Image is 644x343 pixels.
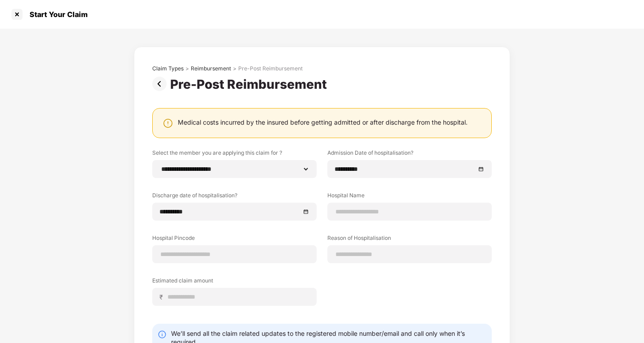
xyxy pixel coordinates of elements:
div: Medical costs incurred by the insured before getting admitted or after discharge from the hospital. [178,118,468,126]
label: Estimated claim amount [152,277,317,288]
div: Start Your Claim [24,10,88,19]
label: Hospital Name [327,191,492,203]
label: Discharge date of hospitalisation? [152,191,317,203]
div: Reimbursement [191,65,231,72]
div: > [233,65,236,72]
label: Hospital Pincode [152,234,317,245]
img: svg+xml;base64,PHN2ZyBpZD0iSW5mby0yMHgyMCIgeG1sbnM9Imh0dHA6Ly93d3cudzMub3JnLzIwMDAvc3ZnIiB3aWR0aD... [158,330,167,339]
label: Reason of Hospitalisation [327,234,492,245]
label: Admission Date of hospitalisation? [327,149,492,160]
label: Select the member you are applying this claim for ? [152,149,317,160]
div: Claim Types [152,65,184,72]
img: svg+xml;base64,PHN2ZyBpZD0iUHJldi0zMngzMiIgeG1sbnM9Imh0dHA6Ly93d3cudzMub3JnLzIwMDAvc3ZnIiB3aWR0aD... [152,77,170,91]
span: ₹ [159,293,167,301]
img: svg+xml;base64,PHN2ZyBpZD0iV2FybmluZ18tXzI0eDI0IiBkYXRhLW5hbWU9Ildhcm5pbmcgLSAyNHgyNCIgeG1sbnM9Im... [163,118,173,129]
div: Pre-Post Reimbursement [238,65,303,72]
div: Pre-Post Reimbursement [170,77,331,92]
div: > [185,65,189,72]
